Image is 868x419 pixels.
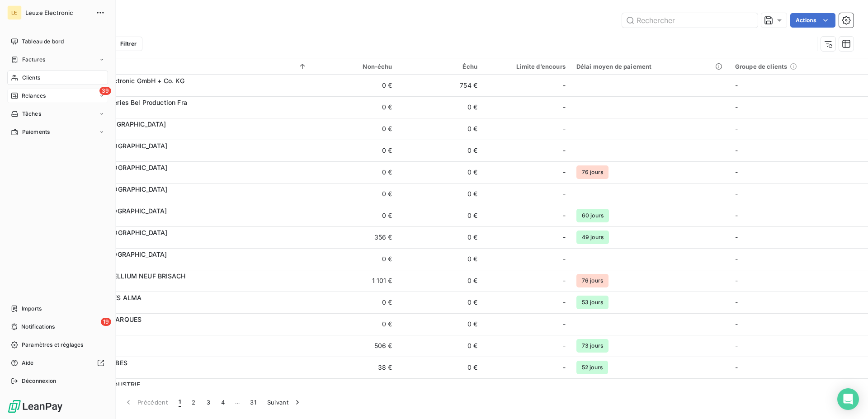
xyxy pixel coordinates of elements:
span: 119541 [62,346,307,355]
span: - [563,103,566,112]
td: 0 € [398,161,483,183]
span: Aide [22,359,34,367]
span: Tableau de bord [22,38,64,46]
td: 0 € [398,378,483,400]
span: - [735,233,738,241]
span: 119528 [62,107,307,116]
td: 38 € [312,357,397,378]
td: 0 € [398,183,483,205]
span: - [735,277,738,284]
span: Factures [22,56,45,64]
td: 0 € [312,118,397,140]
span: - [735,212,738,219]
span: - [563,81,566,90]
span: - [735,146,738,154]
span: 19 [101,318,111,326]
span: 119536 [62,237,307,246]
span: - [735,342,738,349]
td: 0 € [398,96,483,118]
td: 0 € [312,248,397,270]
td: 754 € [398,75,483,96]
span: 119535 [62,216,307,225]
td: 506 € [312,335,397,357]
span: 119538 [62,281,307,290]
td: 0 € [312,205,397,226]
span: 119531 [62,129,307,138]
span: - [563,168,566,177]
td: 0 € [312,75,397,96]
span: - [563,385,566,394]
td: 0 € [312,183,397,205]
div: LE [7,5,22,20]
span: 1000 [62,85,307,94]
span: Imports [22,305,42,313]
div: Limite d’encours [488,63,566,70]
span: - [563,233,566,242]
span: - [735,255,738,263]
span: 119539 [62,302,307,311]
td: 0 € [312,140,397,161]
td: 0 € [398,205,483,226]
td: 0 € [312,313,397,335]
span: 73 jours [576,339,609,353]
span: - [563,276,566,285]
td: 0 € [312,96,397,118]
div: Échu [403,63,477,70]
button: Suivant [262,393,307,412]
span: Relances [22,92,46,100]
td: 0 € [398,335,483,357]
span: 119537 [62,259,307,268]
span: 76 jours [576,165,609,179]
span: - [735,320,738,328]
button: 3 [201,393,216,412]
span: - [735,125,738,132]
span: - [563,124,566,133]
span: Notifications [21,323,55,331]
span: 52 jours [576,361,608,374]
td: 0 € [398,140,483,161]
td: 0 € [398,226,483,248]
span: Clients [22,74,40,82]
span: 119533 [62,172,307,181]
td: 0 € [398,118,483,140]
span: 53 jours [576,296,609,309]
span: 119534 [62,194,307,203]
span: Paiements [22,128,50,136]
span: 60 jours [576,209,609,222]
span: … [230,395,245,410]
td: 0 € [398,313,483,335]
td: 0 € [398,357,483,378]
span: Déconnexion [22,377,57,385]
button: Précédent [118,393,173,412]
span: Paramètres et réglages [22,341,83,349]
span: Leuze Electronic [25,9,90,16]
button: Actions [790,13,835,28]
input: Rechercher [622,13,758,28]
div: Délai moyen de paiement [576,63,724,70]
span: - [735,385,738,393]
span: - [563,320,566,329]
span: - [563,211,566,220]
div: Non-échu [318,63,392,70]
span: Groupe de clients [735,63,788,70]
span: 119528 - Fromageries Bel Production Fra [62,99,187,106]
span: 1000 - Leuze electronic GmbH + Co. KG [62,77,185,85]
td: 0 € [398,270,483,292]
span: 1 [179,398,181,407]
td: 0 € [312,161,397,183]
span: - [735,298,738,306]
span: - [563,298,566,307]
td: 0 € [312,292,397,313]
button: 4 [216,393,230,412]
span: - [735,103,738,111]
img: Logo LeanPay [7,399,63,414]
button: 1 [173,393,186,412]
td: 1 101 € [312,270,397,292]
span: 119538 - CONSTELLIUM NEUF BRISACH [62,272,185,280]
span: Tâches [22,110,41,118]
button: Filtrer [101,37,142,51]
span: 49 jours [576,231,609,244]
span: - [563,254,566,264]
span: 39 [99,87,111,95]
td: 356 € [312,226,397,248]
